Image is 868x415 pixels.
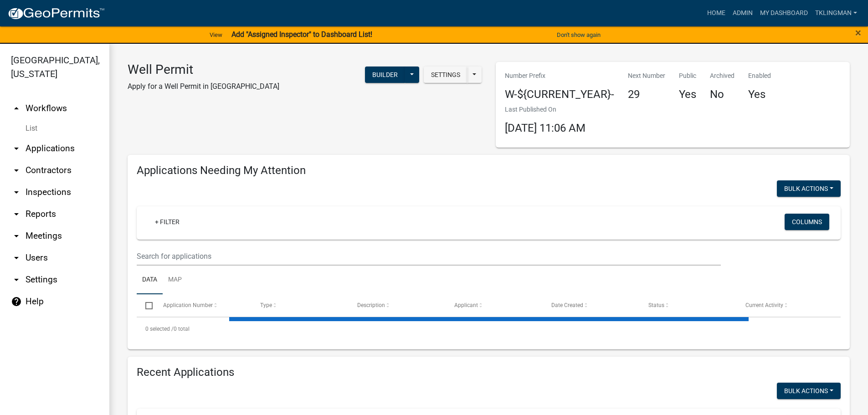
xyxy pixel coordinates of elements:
[128,81,279,92] p: Apply for a Well Permit in [GEOGRAPHIC_DATA]
[137,247,721,266] input: Search for applications
[785,214,829,230] button: Columns
[710,88,734,101] h4: No
[812,5,861,22] a: tklingman
[145,326,174,332] span: 0 selected /
[710,71,734,81] p: Archived
[11,143,22,154] i: arrow_drop_down
[640,294,737,316] datatable-header-cell: Status
[855,27,861,38] button: Close
[704,5,729,22] a: Home
[553,27,604,42] button: Don't show again
[648,302,664,308] span: Status
[128,62,279,77] h3: Well Permit
[349,294,446,316] datatable-header-cell: Description
[424,67,467,83] button: Settings
[11,187,22,198] i: arrow_drop_down
[163,302,213,308] span: Application Number
[11,165,22,176] i: arrow_drop_down
[11,209,22,220] i: arrow_drop_down
[137,164,841,177] h4: Applications Needing My Attention
[505,122,586,134] span: [DATE] 11:06 AM
[137,318,841,340] div: 0 total
[551,302,583,308] span: Date Created
[505,105,586,114] p: Last Published On
[365,67,405,83] button: Builder
[679,71,696,81] p: Public
[679,88,696,101] h4: Yes
[260,302,272,308] span: Type
[628,88,665,101] h4: 29
[11,296,22,307] i: help
[737,294,834,316] datatable-header-cell: Current Activity
[11,103,22,114] i: arrow_drop_up
[137,294,154,316] datatable-header-cell: Select
[446,294,543,316] datatable-header-cell: Applicant
[748,88,771,101] h4: Yes
[148,214,187,230] a: + Filter
[357,302,385,308] span: Description
[137,366,841,379] h4: Recent Applications
[748,71,771,81] p: Enabled
[11,252,22,263] i: arrow_drop_down
[163,266,187,295] a: Map
[154,294,251,316] datatable-header-cell: Application Number
[505,71,614,81] p: Number Prefix
[729,5,756,22] a: Admin
[251,294,348,316] datatable-header-cell: Type
[11,231,22,241] i: arrow_drop_down
[231,30,372,39] strong: Add "Assigned Inspector" to Dashboard List!
[745,302,783,308] span: Current Activity
[855,26,861,39] span: ×
[756,5,812,22] a: My Dashboard
[777,180,841,197] button: Bulk Actions
[543,294,640,316] datatable-header-cell: Date Created
[11,274,22,285] i: arrow_drop_down
[505,88,614,101] h4: W-${CURRENT_YEAR}-
[454,302,478,308] span: Applicant
[777,383,841,399] button: Bulk Actions
[137,266,163,295] a: Data
[206,27,226,42] a: View
[628,71,665,81] p: Next Number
